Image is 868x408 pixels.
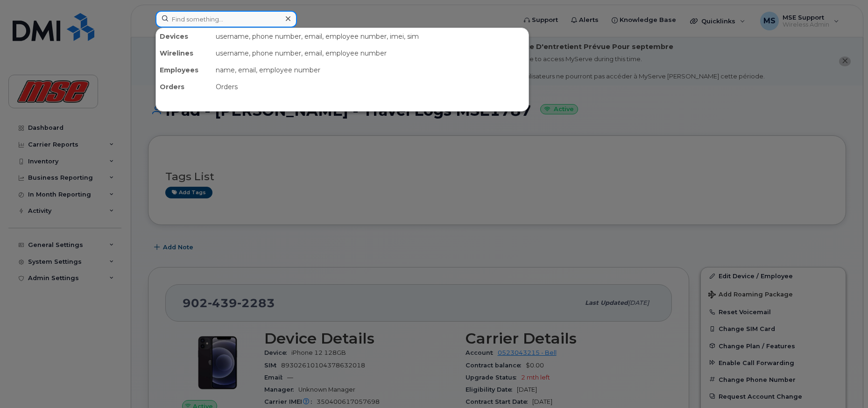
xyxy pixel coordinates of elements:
[156,28,212,45] div: Devices
[212,62,529,78] div: name, email, employee number
[156,62,212,78] div: Employees
[212,28,529,45] div: username, phone number, email, employee number, imei, sim
[212,78,529,95] div: Orders
[156,45,212,62] div: Wirelines
[156,78,212,95] div: Orders
[212,45,529,62] div: username, phone number, email, employee number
